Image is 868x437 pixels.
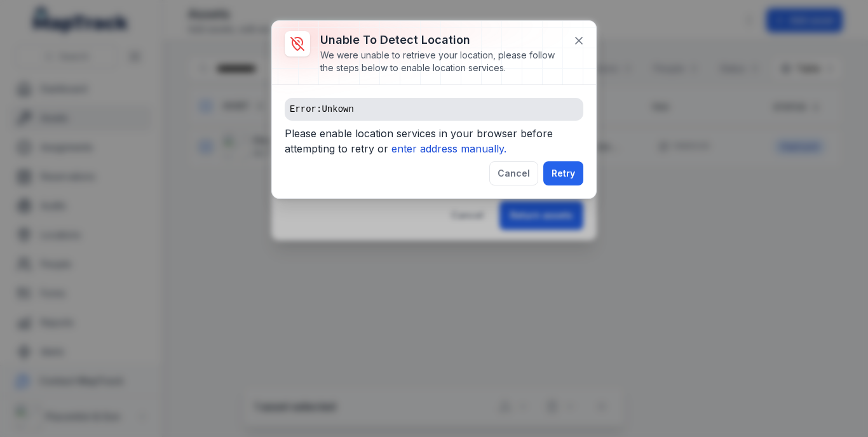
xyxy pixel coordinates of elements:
[543,161,583,185] button: Retry
[320,49,563,74] div: We were unable to retrieve your location, please follow the steps below to enable location services.
[285,98,583,121] pre: Error: Unkown
[320,31,563,49] h3: Unable to detect location
[391,142,506,155] i: enter address manually.
[285,126,583,161] span: Please enable location services in your browser before attempting to retry or
[489,161,538,185] button: Cancel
